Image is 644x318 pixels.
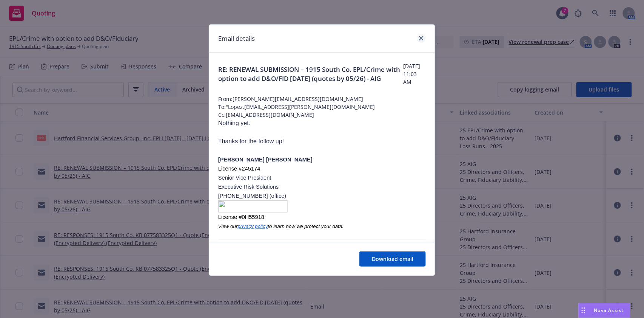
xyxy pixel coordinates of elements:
button: Nova Assist [578,303,630,318]
span: [PERSON_NAME] [PERSON_NAME] [218,157,313,163]
button: Download email [359,251,426,267]
span: To: "Lopez,[EMAIL_ADDRESS][PERSON_NAME][DOMAIN_NAME] [218,103,426,111]
span: [DATE] 11:03 AM [404,62,426,86]
span: License #245174 [218,166,260,172]
span: Download email [372,255,413,262]
span: Thanks for the follow up! [218,138,284,144]
span: Cc: [EMAIL_ADDRESS][DOMAIN_NAME] [218,111,426,119]
a: privacy policy [238,223,268,229]
span: Nothing yet. [218,120,250,126]
a: close [417,34,426,43]
span: Senior Vice President Executive Risk Solutions [PHONE_NUMBER] (office) [218,175,287,199]
span: RE: RENEWAL SUBMISSION – 1915 South Co. EPL/Crime with option to add D&O/FID [DATE] (quotes by 05... [218,65,404,83]
img: image001.png@01DBFBB0.AB8270F0 [218,200,288,213]
span: License #0H55918 [218,214,264,220]
span: Nova Assist [594,307,624,313]
span: to learn how we protect your data. [268,223,344,229]
span: View our [218,223,238,229]
div: Drag to move [579,303,588,318]
h1: Email details [218,34,255,43]
span: From: [PERSON_NAME][EMAIL_ADDRESS][DOMAIN_NAME] [218,95,426,103]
